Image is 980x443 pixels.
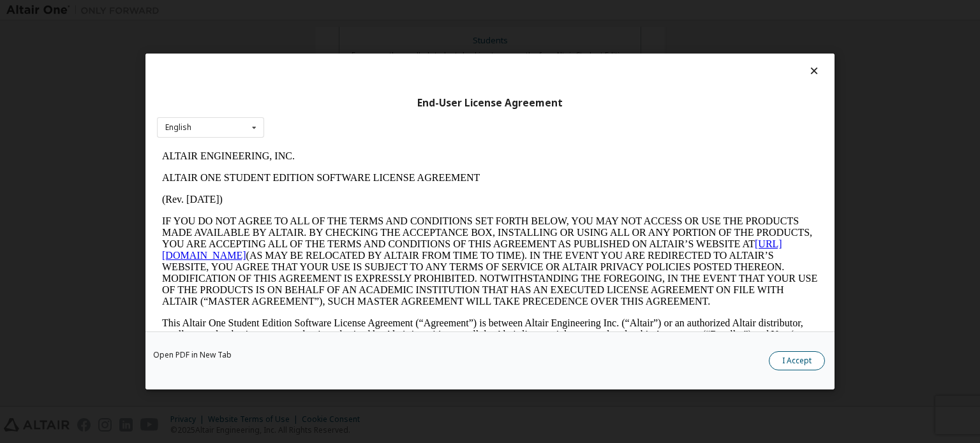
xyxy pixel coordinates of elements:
[5,5,661,17] p: ALTAIR ENGINEERING, INC.
[5,93,625,115] a: [URL][DOMAIN_NAME]
[769,351,825,370] button: I Accept
[157,97,823,110] div: End-User License Agreement
[5,48,661,60] p: (Rev. [DATE])
[153,351,232,359] a: Open PDF in New Tab
[165,124,191,131] div: English
[5,27,661,38] p: ALTAIR ONE STUDENT EDITION SOFTWARE LICENSE AGREEMENT
[5,70,661,162] p: IF YOU DO NOT AGREE TO ALL OF THE TERMS AND CONDITIONS SET FORTH BELOW, YOU MAY NOT ACCESS OR USE...
[5,172,661,218] p: This Altair One Student Edition Software License Agreement (“Agreement”) is between Altair Engine...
